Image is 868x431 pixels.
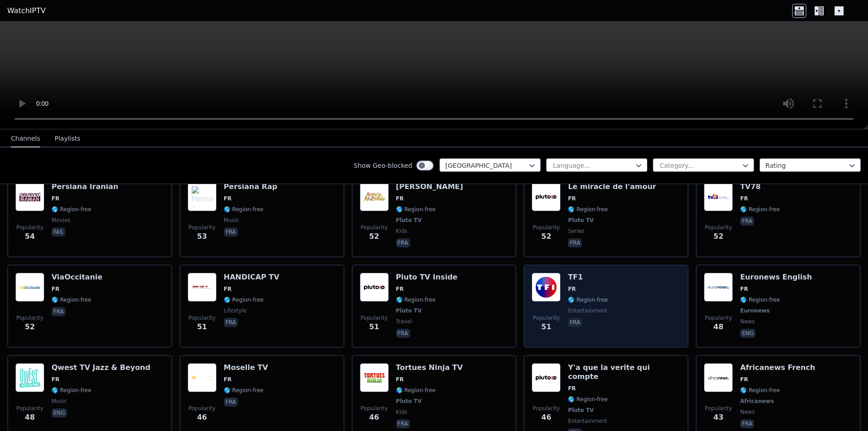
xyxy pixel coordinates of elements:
[541,412,551,423] span: 46
[568,285,576,293] span: FR
[55,130,80,147] button: Playlists
[704,363,733,392] img: Africanews French
[740,419,754,428] p: fra
[740,307,770,314] span: Euronews
[713,231,723,242] span: 52
[25,231,35,242] span: 54
[396,182,463,191] h6: [PERSON_NAME]
[224,285,231,293] span: FR
[740,206,780,213] span: 🌎 Region-free
[705,405,732,412] span: Popularity
[568,318,582,327] p: fra
[532,273,561,302] img: TF1
[25,322,35,332] span: 52
[197,412,207,423] span: 46
[568,385,576,392] span: FR
[541,322,551,332] span: 51
[533,224,560,231] span: Popularity
[354,161,412,170] label: Show Geo-blocked
[52,217,71,224] span: movies
[568,407,594,414] span: Pluto TV
[52,398,67,405] span: music
[224,206,264,213] span: 🌎 Region-free
[740,318,755,325] span: news
[224,387,264,394] span: 🌎 Region-free
[224,376,231,383] span: FR
[532,182,561,211] img: Le miracle de l'amour
[369,322,379,332] span: 51
[15,273,44,302] img: ViaOccitanie
[224,227,238,237] p: fra
[369,412,379,423] span: 46
[52,408,67,417] p: eng
[189,405,216,412] span: Popularity
[705,224,732,231] span: Popularity
[224,398,238,407] p: fra
[396,238,410,247] p: fra
[740,376,748,383] span: FR
[188,182,217,211] img: Persiana Rap
[16,314,43,322] span: Popularity
[52,273,103,282] h6: ViaOccitanie
[568,307,607,314] span: entertainment
[52,307,66,316] p: fra
[25,412,35,423] span: 48
[396,217,422,224] span: Pluto TV
[396,363,463,372] h6: Tortues Ninja TV
[568,227,585,235] span: series
[15,182,44,211] img: Persiana Iranian
[52,376,59,383] span: FR
[740,182,780,191] h6: TV78
[396,419,410,428] p: fra
[361,314,388,322] span: Popularity
[16,224,43,231] span: Popularity
[224,318,238,327] p: fra
[568,238,582,247] p: fra
[188,273,217,302] img: HANDICAP TV
[568,182,656,191] h6: Le miracle de l'amour
[224,296,264,303] span: 🌎 Region-free
[396,318,412,325] span: travel
[188,363,217,392] img: Moselle TV
[360,363,389,392] img: Tortues Ninja TV
[52,195,59,202] span: FR
[740,398,774,405] span: Africanews
[740,329,755,338] p: eng
[396,376,404,383] span: FR
[396,296,436,303] span: 🌎 Region-free
[740,285,748,293] span: FR
[396,285,404,293] span: FR
[224,195,231,202] span: FR
[224,217,239,224] span: music
[705,314,732,322] span: Popularity
[568,217,594,224] span: Pluto TV
[224,363,268,372] h6: Moselle TV
[15,363,44,392] img: Qwest TV Jazz & Beyond
[16,405,43,412] span: Popularity
[11,130,40,147] button: Channels
[568,396,608,403] span: 🌎 Region-free
[7,5,46,16] a: WatchIPTV
[189,314,216,322] span: Popularity
[361,405,388,412] span: Popularity
[396,195,404,202] span: FR
[713,412,723,423] span: 43
[740,195,748,202] span: FR
[189,224,216,231] span: Popularity
[568,296,608,303] span: 🌎 Region-free
[740,273,812,282] h6: Euronews English
[52,182,118,191] h6: Persiana Iranian
[568,273,608,282] h6: TF1
[396,398,422,405] span: Pluto TV
[52,387,91,394] span: 🌎 Region-free
[369,231,379,242] span: 52
[740,217,754,226] p: fra
[568,195,576,202] span: FR
[568,363,680,381] h6: Y'a que la verite qui compte
[713,322,723,332] span: 48
[360,273,389,302] img: Pluto TV Inside
[52,227,65,237] p: fas
[396,307,422,314] span: Pluto TV
[360,182,389,211] img: Angela Anaconda
[533,314,560,322] span: Popularity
